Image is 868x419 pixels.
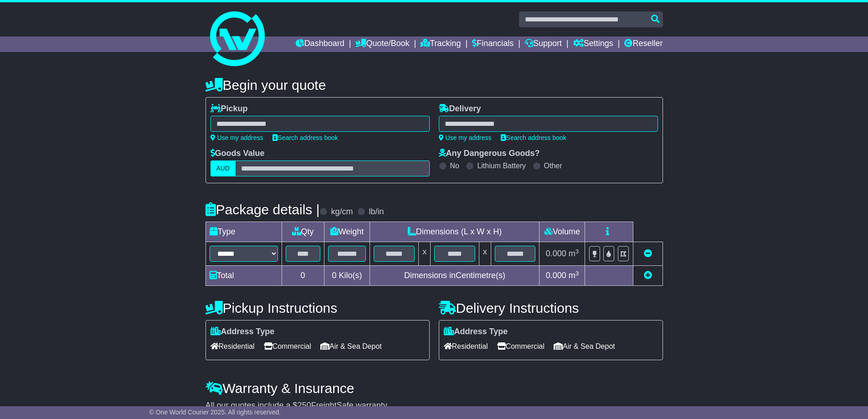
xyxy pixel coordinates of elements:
span: Commercial [264,339,311,353]
div: All our quotes include a $ FreightSafe warranty. [205,401,663,411]
label: Lithium Battery [477,161,526,170]
td: Dimensions (L x W x H) [370,222,539,242]
label: Any Dangerous Goods? [439,149,540,159]
span: m [569,271,579,280]
td: Weight [324,222,370,242]
span: Residential [444,339,488,353]
td: Type [205,222,282,242]
span: 0.000 [546,271,566,280]
td: Dimensions in Centimetre(s) [370,266,539,286]
h4: Begin your quote [205,78,663,93]
span: © One World Courier 2025. All rights reserved. [149,409,281,416]
a: Use my address [211,134,263,141]
label: Address Type [444,327,508,337]
label: Other [544,161,562,170]
a: Use my address [439,134,492,141]
sup: 3 [575,270,579,277]
a: Remove this item [644,249,652,258]
h4: Pickup Instructions [205,300,430,316]
label: Pickup [211,104,248,114]
a: Settings [573,36,613,52]
a: Quote/Book [355,36,409,52]
span: Commercial [497,339,544,353]
td: Kilo(s) [324,266,370,286]
a: Dashboard [296,36,344,52]
a: Tracking [421,36,461,52]
a: Reseller [624,36,663,52]
h4: Delivery Instructions [439,300,663,316]
span: Residential [211,339,255,353]
sup: 3 [575,248,579,255]
h4: Package details | [205,202,320,217]
label: Delivery [439,104,481,114]
td: x [419,242,431,266]
td: 0 [282,266,324,286]
label: Goods Value [211,149,265,159]
td: x [479,242,491,266]
span: m [569,249,579,258]
td: Volume [539,222,585,242]
a: Search address book [501,134,566,141]
span: 0.000 [546,249,566,258]
label: lb/in [369,207,384,217]
a: Add new item [644,271,652,280]
span: 250 [298,401,311,410]
h4: Warranty & Insurance [205,381,663,396]
label: No [450,161,459,170]
span: Air & Sea Depot [320,339,382,353]
td: Qty [282,222,324,242]
a: Support [525,36,562,52]
a: Search address book [272,134,338,141]
span: Air & Sea Depot [554,339,615,353]
td: Total [205,266,282,286]
span: 0 [332,271,336,280]
label: Address Type [211,327,275,337]
a: Financials [472,36,514,52]
label: kg/cm [331,207,353,217]
label: AUD [211,160,236,176]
